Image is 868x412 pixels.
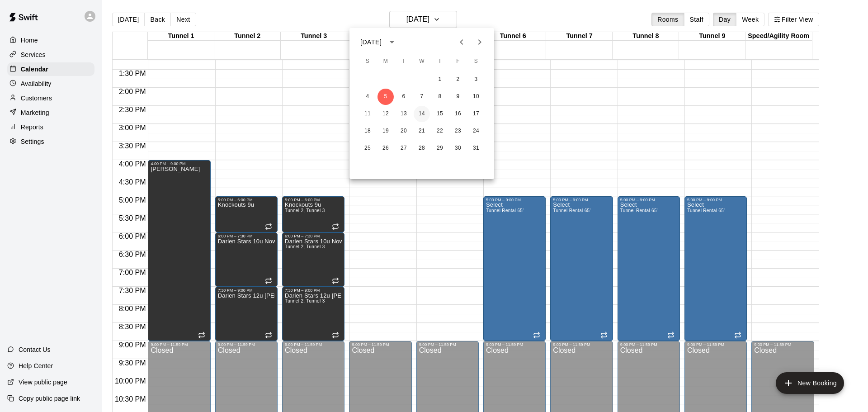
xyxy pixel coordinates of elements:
button: 26 [377,140,394,156]
button: 12 [377,106,394,122]
button: 29 [432,140,448,156]
button: 1 [432,71,448,88]
button: 11 [359,106,376,122]
button: 2 [450,71,466,88]
span: Saturday [468,52,484,71]
button: 14 [414,106,430,122]
button: 19 [377,123,394,139]
button: 6 [396,89,412,105]
button: 28 [414,140,430,156]
button: 8 [432,89,448,105]
button: 25 [359,140,376,156]
button: 21 [414,123,430,139]
button: 20 [396,123,412,139]
button: 9 [450,89,466,105]
span: Monday [377,52,394,71]
button: 24 [468,123,484,139]
button: 10 [468,89,484,105]
button: 27 [396,140,412,156]
button: 31 [468,140,484,156]
button: 30 [450,140,466,156]
button: 18 [359,123,376,139]
button: 13 [396,106,412,122]
button: 7 [414,89,430,105]
span: Sunday [359,52,376,71]
span: Tuesday [396,52,412,71]
button: 16 [450,106,466,122]
span: Thursday [432,52,448,71]
button: Next month [471,33,489,51]
span: Friday [450,52,466,71]
button: 4 [359,89,376,105]
button: 3 [468,71,484,88]
span: Wednesday [414,52,430,71]
button: 5 [377,89,394,105]
button: 22 [432,123,448,139]
button: 15 [432,106,448,122]
button: calendar view is open, switch to year view [384,34,400,50]
button: Previous month [453,33,471,51]
div: [DATE] [360,38,382,47]
button: 23 [450,123,466,139]
button: 17 [468,106,484,122]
